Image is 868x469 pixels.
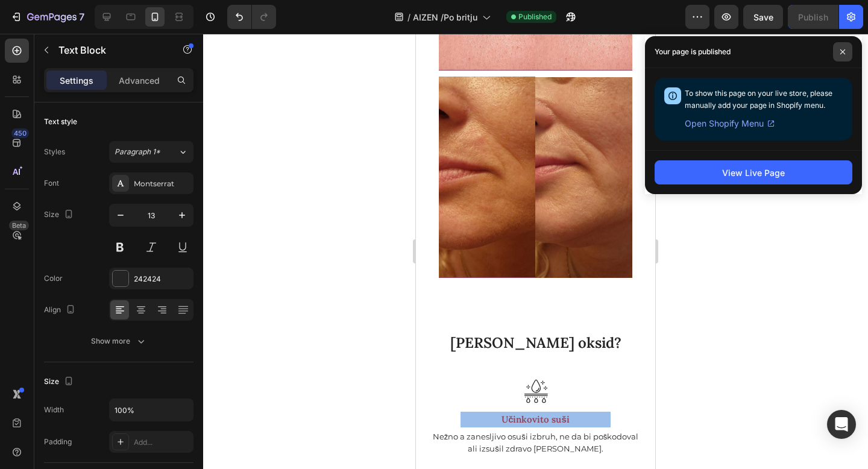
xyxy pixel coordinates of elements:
p: Text Block [58,43,161,57]
button: View Live Page [655,160,852,184]
span: Save [753,12,773,22]
div: Open Intercom Messenger [827,410,856,439]
div: Size [44,374,76,390]
span: Open Shopify Menu [685,116,764,131]
p: Advanced [119,74,160,87]
span: AIZEN /Po britju [413,11,477,24]
span: To show this page on your live store, please manually add your page in Shopify menu. [685,89,832,110]
div: Montserrat [134,178,190,189]
div: Beta [9,221,29,230]
p: Your page is published [655,46,731,58]
div: Add... [134,437,190,448]
span: Published [518,11,552,22]
div: 242424 [134,274,190,285]
div: Styles [44,146,65,157]
iframe: Design area [416,34,655,469]
button: 7 [5,5,90,29]
div: Size [44,207,76,223]
div: Text style [44,116,77,127]
div: Font [44,178,59,189]
span: Paragraph 1* [115,146,160,157]
div: Align [44,302,78,318]
p: 7 [79,10,84,24]
button: Publish [788,5,838,29]
p: Settings [60,74,93,87]
div: Padding [44,436,72,447]
div: Width [44,404,64,415]
span: / [407,11,410,24]
input: Auto [110,399,193,421]
div: 450 [11,128,29,138]
div: Publish [798,11,828,24]
div: Show more [91,335,147,347]
button: Save [743,5,783,29]
button: Paragraph 1* [109,141,193,163]
div: Color [44,273,63,284]
div: View Live Page [722,166,785,179]
div: Undo/Redo [227,5,276,29]
button: Show more [44,330,193,352]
